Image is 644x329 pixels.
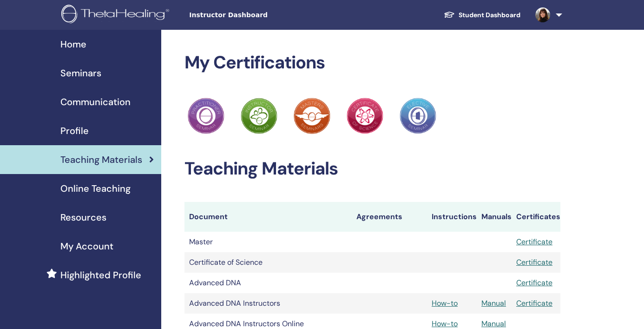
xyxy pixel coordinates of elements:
span: Communication [60,95,131,109]
img: Practitioner [294,98,330,134]
img: default.jpg [535,7,550,22]
a: Certificate [516,278,552,288]
span: Online Teaching [60,181,131,195]
a: Manual [481,319,506,329]
span: Profile [60,124,89,138]
span: Resources [60,210,106,224]
a: Certificate [516,298,552,308]
td: Certificate of Science [184,252,352,273]
span: Highlighted Profile [60,268,141,282]
span: My Account [60,239,113,253]
span: Instructor Dashboard [189,10,329,20]
a: Student Dashboard [436,7,528,24]
th: Instructions [427,202,477,232]
a: Certificate [516,237,552,247]
img: logo.png [61,5,172,26]
img: graduation-cap-white.svg [444,11,455,19]
th: Document [184,202,352,232]
a: How-to [432,319,458,329]
td: Advanced DNA [184,273,352,293]
img: Practitioner [188,98,224,134]
span: Home [60,37,86,51]
a: Manual [481,298,506,308]
td: Master [184,232,352,252]
h2: Teaching Materials [184,158,561,180]
span: Seminars [60,66,101,80]
td: Advanced DNA Instructors [184,293,352,314]
img: Practitioner [347,98,383,134]
img: Practitioner [241,98,277,134]
th: Agreements [352,202,427,232]
span: Teaching Materials [60,153,142,167]
th: Manuals [477,202,512,232]
h2: My Certifications [184,52,561,74]
th: Certificates [512,202,560,232]
img: Practitioner [400,98,436,134]
a: Certificate [516,257,552,267]
a: How-to [432,298,458,308]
